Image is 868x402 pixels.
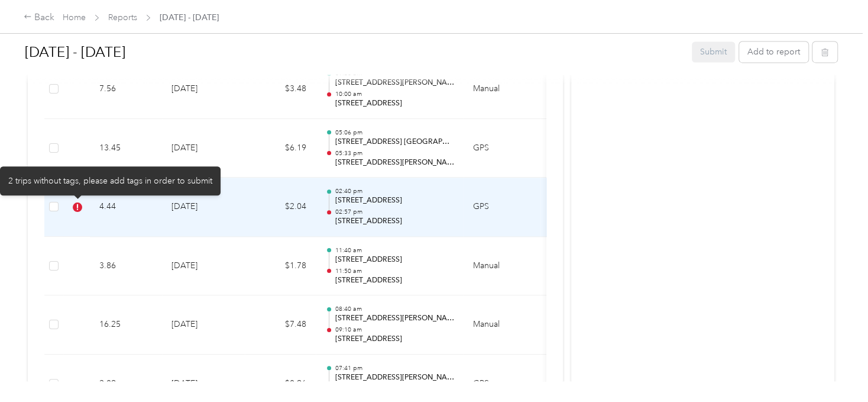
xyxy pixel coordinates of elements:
[540,60,629,119] td: Acosta Canada
[464,178,540,237] td: GPS
[335,313,454,324] p: [STREET_ADDRESS][PERSON_NAME]
[540,295,629,355] td: Acosta Canada
[335,255,454,265] p: [STREET_ADDRESS]
[245,178,316,237] td: $2.04
[90,295,162,355] td: 16.25
[245,119,316,178] td: $6.19
[464,237,540,296] td: Manual
[335,208,454,216] p: 02:57 pm
[335,216,454,227] p: [STREET_ADDRESS]
[162,60,245,119] td: [DATE]
[335,187,454,195] p: 02:40 pm
[90,178,162,237] td: 4.44
[335,157,454,168] p: [STREET_ADDRESS][PERSON_NAME]
[802,336,868,402] iframe: Everlance-gr Chat Button Frame
[464,60,540,119] td: Manual
[245,237,316,296] td: $1.78
[108,12,137,22] a: Reports
[739,41,808,62] button: Add to report
[335,128,454,137] p: 05:06 pm
[335,246,454,255] p: 11:40 am
[335,195,454,206] p: [STREET_ADDRESS]
[540,119,629,178] td: Acosta Canada
[335,364,454,372] p: 07:41 pm
[335,326,454,334] p: 09:10 am
[162,178,245,237] td: [DATE]
[90,237,162,296] td: 3.86
[24,11,54,25] div: Back
[335,334,454,345] p: [STREET_ADDRESS]
[162,295,245,355] td: [DATE]
[335,149,454,157] p: 05:33 pm
[335,267,454,275] p: 11:50 am
[162,237,245,296] td: [DATE]
[540,178,629,237] td: Acosta Canada
[245,295,316,355] td: $7.48
[245,60,316,119] td: $3.48
[25,38,684,66] h1: Aug 1 - 31, 2025
[63,12,86,22] a: Home
[335,305,454,313] p: 08:40 am
[335,90,454,98] p: 10:00 am
[335,372,454,383] p: [STREET_ADDRESS][PERSON_NAME]
[335,98,454,109] p: [STREET_ADDRESS]
[90,60,162,119] td: 7.56
[335,137,454,147] p: [STREET_ADDRESS] [GEOGRAPHIC_DATA], [GEOGRAPHIC_DATA], QC G2C 0G7, [GEOGRAPHIC_DATA]
[464,295,540,355] td: Manual
[540,237,629,296] td: Acosta Canada
[90,119,162,178] td: 13.45
[464,119,540,178] td: GPS
[162,119,245,178] td: [DATE]
[335,275,454,286] p: [STREET_ADDRESS]
[160,11,219,24] span: [DATE] - [DATE]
